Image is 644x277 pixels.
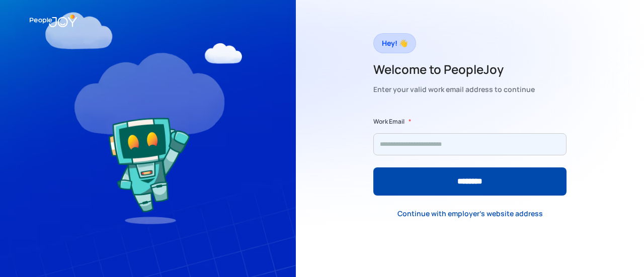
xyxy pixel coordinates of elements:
div: Enter your valid work email address to continue [373,82,535,97]
h2: Welcome to PeopleJoy [373,61,535,77]
form: Form [373,117,567,196]
label: Work Email [373,117,405,127]
a: Continue with employer's website address [389,203,551,224]
div: Hey! 👋 [382,36,408,50]
div: Continue with employer's website address [397,209,543,219]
